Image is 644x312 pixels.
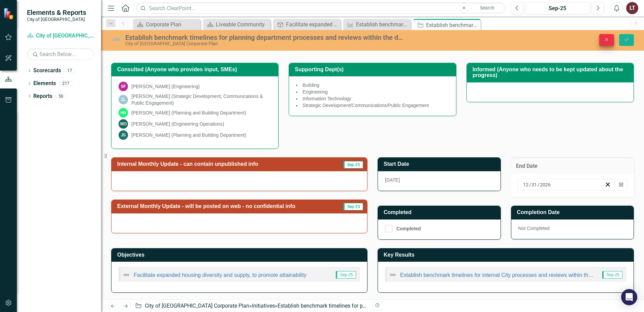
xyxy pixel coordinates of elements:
div: JS [119,130,128,140]
h3: Key Results [384,252,630,258]
div: [PERSON_NAME] (Engineering Operations) [131,121,224,127]
span: [DATE] [385,177,400,183]
div: [PERSON_NAME] (Planning and Building Department) [131,109,246,116]
div: City of [GEOGRAPHIC_DATA] Corporate Plan [125,41,404,46]
div: 50 [56,93,66,99]
span: Elements & Reports [27,8,86,17]
span: / [529,182,531,188]
img: ClearPoint Strategy [3,8,15,20]
input: Search ClearPoint... [136,2,506,14]
div: Facilitate expanded housing diversity and supply, to promote attainability [286,20,339,29]
div: SF [119,82,128,91]
div: WO [119,119,128,129]
span: Sep-25 [602,271,622,279]
a: Corporate Plan [135,20,199,29]
small: City of [GEOGRAPHIC_DATA] [27,17,86,22]
h3: External Monthly Update - will be posted on web - no confidential info [117,203,338,209]
div: Establish benchmark timelines for planning department processes and reviews within the developmen... [426,21,479,29]
span: Sep-25 [343,203,363,210]
a: Facilitate expanded housing diversity and supply, to promote attainability [134,272,307,278]
div: HN [119,108,128,118]
div: Not Completed [511,219,634,239]
div: [PERSON_NAME] (Strategic Development, Communications & Public Engagement) [131,93,271,106]
a: Liveable Community [205,20,269,29]
span: / [538,182,540,188]
a: Scorecards [33,67,61,75]
h3: Completion Date [517,209,631,215]
div: 217 [59,81,72,86]
h3: Informed (Anyone who needs to be kept updated about the progress) [473,67,630,78]
h3: Completed [384,209,497,215]
img: Not Defined [111,34,122,45]
div: Establish benchmark timelines for internal City processes and reviews within the development appl... [356,20,409,29]
h3: Supporting Dept(s) [295,67,452,73]
button: LT [626,2,638,14]
div: » » [135,302,367,310]
span: Strategic Development/Communications/Public Engagement [302,103,429,108]
span: Search [480,5,494,10]
h3: Consulted (Anyone who provides input, SMEs) [117,67,275,73]
button: Sep-25 [525,2,590,14]
a: Elements [33,80,56,87]
div: Corporate Plan [146,20,199,29]
a: Facilitate expanded housing diversity and supply, to promote attainability [275,20,339,29]
a: Initiatives [252,303,275,309]
input: Search Below... [27,48,94,60]
div: Establish benchmark timelines for planning department processes and reviews within the developmen... [125,34,404,41]
img: Not Defined [389,271,397,279]
h3: End Date [516,163,629,169]
div: 17 [64,68,75,74]
div: ZL [119,95,128,104]
button: Search [471,3,504,13]
span: Engineering [302,89,328,95]
div: [PERSON_NAME] (Planning and Building Department) [131,132,246,138]
span: Building [302,82,319,88]
span: Sep-25 [336,271,356,279]
div: Sep-25 [528,4,587,12]
h3: Objectives [117,252,364,258]
a: City of [GEOGRAPHIC_DATA] Corporate Plan [145,303,249,309]
div: Establish benchmark timelines for planning department processes and reviews within the developmen... [278,303,569,309]
h3: Internal Monthly Update - can contain unpublished info [117,161,332,167]
a: Establish benchmark timelines for internal City processes and reviews within the development appl... [345,20,409,29]
img: Not Defined [122,271,130,279]
a: Reports [33,93,52,100]
div: Open Intercom Messenger [621,289,637,305]
h3: Start Date [384,161,497,167]
div: Liveable Community [216,20,269,29]
span: Sep-25 [343,161,363,168]
div: [PERSON_NAME] (Engineering) [131,83,200,90]
span: Information Technology [302,96,351,101]
a: City of [GEOGRAPHIC_DATA] Corporate Plan [27,32,94,40]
